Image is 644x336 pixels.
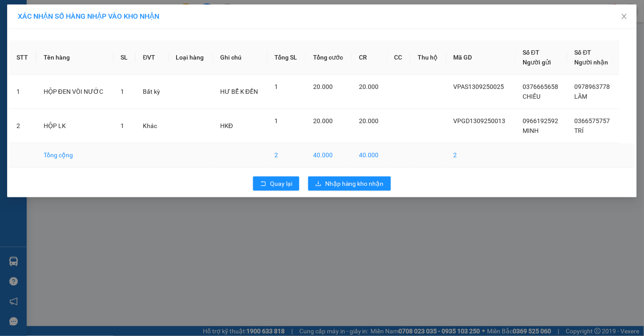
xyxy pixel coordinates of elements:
span: 20.000 [313,117,333,124]
th: Tên hàng [36,40,114,75]
th: CC [387,40,411,75]
span: XÁC NHẬN SỐ HÀNG NHẬP VÀO KHO NHẬN [18,12,159,20]
span: download [315,180,322,188]
th: Ghi chú [213,40,267,75]
span: HKĐ [220,122,233,129]
td: 40.000 [306,143,352,168]
span: Quay lại [270,179,292,188]
td: Tổng cộng [36,143,114,168]
th: Tổng SL [267,40,306,75]
td: 40.000 [352,143,387,168]
span: 0376665658 [523,83,558,90]
td: 2 [447,143,516,168]
span: HƯ BỂ K ĐỀN [220,88,258,95]
th: ĐVT [136,40,169,75]
span: Người nhận [575,59,608,66]
button: rollbackQuay lại [253,176,299,191]
td: HỘP LK [36,109,114,143]
span: VPAS1309250025 [454,83,504,90]
span: 1 [121,122,124,129]
th: STT [9,40,36,75]
td: 2 [267,143,306,168]
span: 20.000 [313,83,333,90]
th: SL [113,40,136,75]
span: 20.000 [359,83,378,90]
span: Số ĐT [575,49,592,56]
span: rollback [260,180,266,188]
th: Loại hàng [169,40,213,75]
span: CHIÊU [523,93,540,100]
td: 1 [9,75,36,109]
th: Thu hộ [411,40,446,75]
td: HỘP ĐEN VÒI NƯỚC [36,75,114,109]
td: Khác [136,109,169,143]
td: 2 [9,109,36,143]
span: 0366575757 [575,117,610,124]
span: MINH [523,127,539,134]
span: 0966192592 [523,117,558,124]
button: Close [612,4,637,29]
span: Nhập hàng kho nhận [325,179,384,188]
span: VPGD1309250013 [454,117,506,124]
button: downloadNhập hàng kho nhận [308,176,391,191]
th: Mã GD [447,40,516,75]
span: 1 [274,83,278,90]
th: Tổng cước [306,40,352,75]
span: 1 [121,88,124,95]
span: LÂM [575,93,588,100]
span: TRÍ [575,127,584,134]
td: Bất kỳ [136,75,169,109]
span: Người gửi [523,59,551,66]
span: 20.000 [359,117,378,124]
span: 1 [274,117,278,124]
span: 0978963778 [575,83,610,90]
th: CR [352,40,387,75]
span: Số ĐT [523,49,539,56]
span: close [621,13,628,20]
